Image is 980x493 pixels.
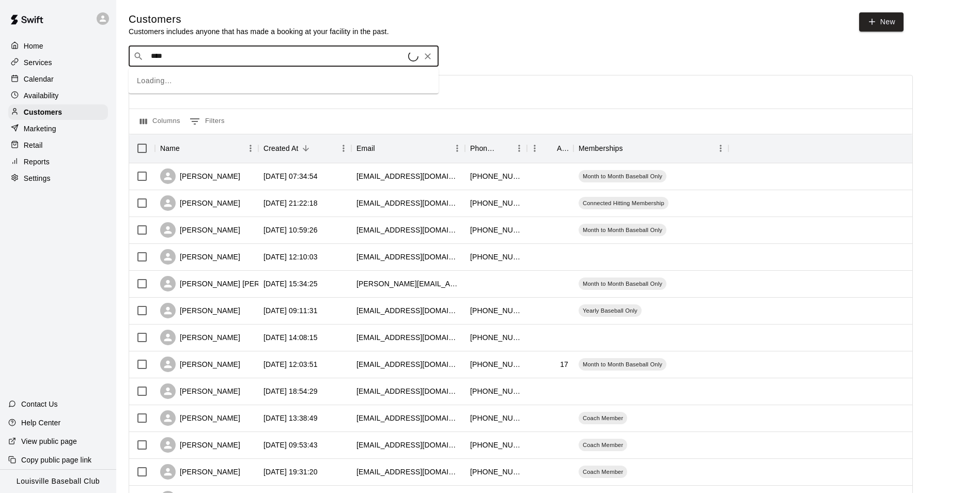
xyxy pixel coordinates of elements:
p: Retail [24,140,43,150]
div: billshade576@gmail.com [356,252,460,262]
div: [PERSON_NAME] [160,464,240,480]
a: Retail [8,137,108,153]
p: Reports [24,157,50,167]
button: Sort [299,141,313,156]
div: [PERSON_NAME] [PERSON_NAME] [160,276,303,291]
div: Coach Member [579,439,627,451]
button: Sort [497,141,511,156]
div: Age [527,134,573,163]
button: Clear [421,49,435,64]
div: Calendar [8,71,108,87]
div: Month to Month Baseball Only [579,170,666,182]
div: [PERSON_NAME] [160,168,240,184]
span: Month to Month Baseball Only [579,172,666,180]
span: Yearly Baseball Only [579,306,642,315]
div: [PERSON_NAME] [160,222,240,238]
div: Created At [258,134,351,163]
p: Availability [24,90,59,101]
p: View public page [21,436,77,446]
a: Services [8,55,108,70]
div: Name [160,134,180,163]
div: Phone Number [470,134,497,163]
a: New [859,12,904,32]
span: Connected Hitting Membership [579,199,668,207]
div: 2025-08-25 09:11:31 [263,305,318,316]
button: Show filters [187,113,227,130]
div: Connected Hitting Membership [579,197,668,209]
a: Reports [8,154,108,170]
div: Coach Member [579,466,627,478]
div: 2025-08-25 15:34:25 [263,279,318,289]
div: +18598933135 [470,467,522,477]
div: Created At [263,134,299,163]
div: 2025-08-18 19:31:20 [263,467,318,477]
p: Copy public page link [21,455,91,465]
div: +15027970467 [470,413,522,423]
div: +15022956420 [470,198,522,208]
button: Menu [511,141,527,156]
div: [PERSON_NAME] [160,249,240,265]
button: Menu [336,141,351,156]
div: +15025445525 [470,305,522,316]
div: Month to Month Baseball Only [579,224,666,236]
button: Sort [542,141,557,156]
div: brent@amlunglawncare.com [356,279,460,289]
div: +15022719652 [470,225,522,235]
div: +18598933135 [470,440,522,450]
div: [PERSON_NAME] [160,303,240,318]
p: Home [24,41,43,51]
div: rah31879@yahoo.com [356,332,460,343]
span: Coach Member [579,414,627,422]
span: Coach Member [579,441,627,449]
p: Marketing [24,124,56,134]
div: 2025-08-23 12:03:51 [263,359,318,369]
a: Customers [8,104,108,120]
span: Month to Month Baseball Only [579,360,666,368]
div: [PERSON_NAME] [160,330,240,345]
p: Customers includes anyone that has made a booking at your facility in the past. [129,26,389,37]
p: Services [24,57,52,68]
div: Yearly Baseball Only [579,304,642,317]
div: nettm26@stxtigers.com [356,359,460,369]
div: [PERSON_NAME] [160,195,240,211]
a: Availability [8,88,108,103]
div: 2025-08-26 12:10:03 [263,252,318,262]
div: carinschetler@gmail.com [356,171,460,181]
p: Contact Us [21,399,58,409]
button: Sort [623,141,637,156]
div: Memberships [579,134,623,163]
div: Phone Number [465,134,527,163]
div: +15026437983 [470,252,522,262]
div: 2025-09-04 21:22:18 [263,198,318,208]
p: Help Center [21,418,60,428]
span: Month to Month Baseball Only [579,226,666,234]
p: Customers [24,107,62,117]
a: Home [8,38,108,54]
div: +15028364677 [470,332,522,343]
div: Coach Member [579,412,627,424]
div: 2025-08-19 09:53:43 [263,440,318,450]
a: Settings [8,171,108,186]
span: Month to Month Baseball Only [579,280,666,288]
button: Menu [449,141,465,156]
button: Sort [375,141,390,156]
div: [PERSON_NAME] [160,357,240,372]
button: Select columns [137,113,183,130]
div: 17 [560,359,568,369]
h5: Customers [129,12,389,26]
a: Marketing [8,121,108,136]
div: Age [557,134,568,163]
button: Menu [713,141,728,156]
div: Loading… [129,68,439,94]
div: Month to Month Baseball Only [579,278,666,290]
div: 2025-08-24 14:08:15 [263,332,318,343]
div: Name [155,134,258,163]
div: +14106524447 [470,386,522,396]
div: 2025-09-08 07:34:54 [263,171,318,181]
div: [PERSON_NAME] [160,410,240,426]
